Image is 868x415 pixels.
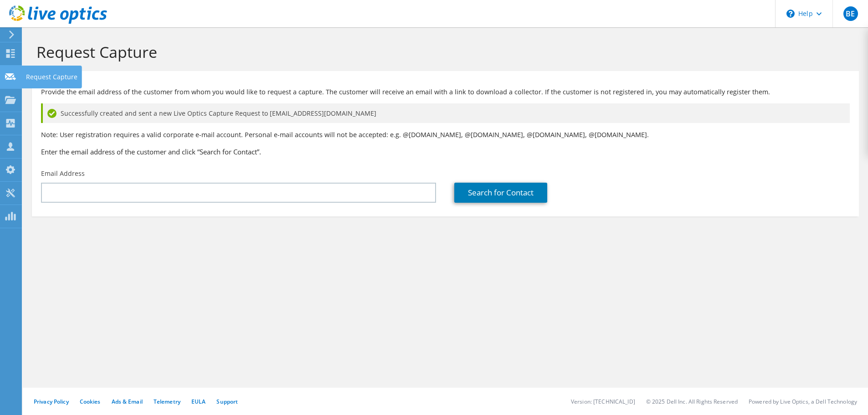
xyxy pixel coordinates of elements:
li: Powered by Live Optics, a Dell Technology [749,398,857,405]
a: Support [216,398,238,405]
span: BE [843,6,858,21]
li: © 2025 Dell Inc. All Rights Reserved [646,398,738,405]
div: Request Capture [21,66,82,88]
a: Privacy Policy [34,398,69,405]
p: Provide the email address of the customer from whom you would like to request a capture. The cust... [41,87,850,97]
a: Cookies [80,398,101,405]
p: Note: User registration requires a valid corporate e-mail account. Personal e-mail accounts will ... [41,130,850,140]
h3: Enter the email address of the customer and click “Search for Contact”. [41,147,850,157]
h1: Request Capture [36,42,850,61]
a: EULA [191,398,205,405]
span: Successfully created and sent a new Live Optics Capture Request to [EMAIL_ADDRESS][DOMAIN_NAME] [61,108,376,118]
a: Ads & Email [112,398,143,405]
label: Email Address [41,169,85,178]
a: Telemetry [154,398,180,405]
svg: \n [786,10,795,18]
a: Search for Contact [454,183,547,203]
li: Version: [TECHNICAL_ID] [571,398,635,405]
